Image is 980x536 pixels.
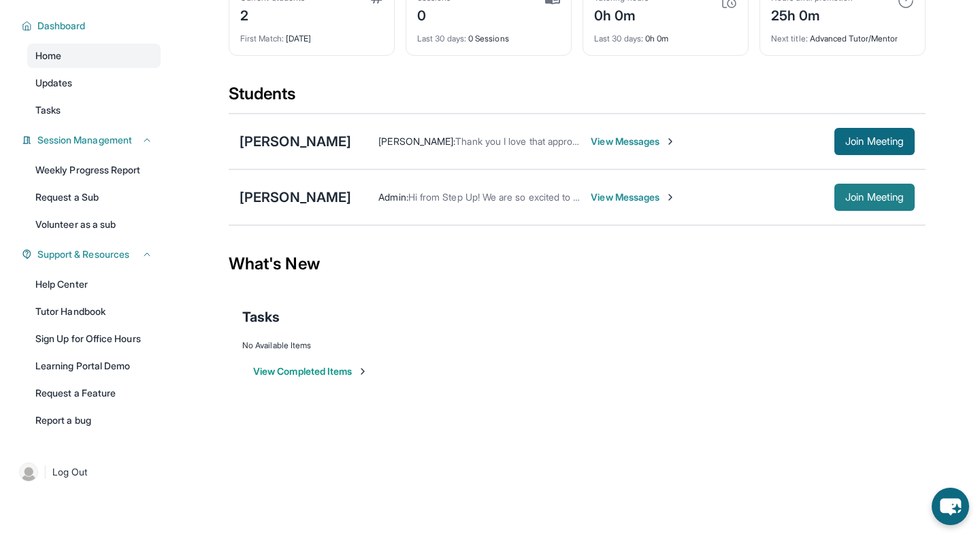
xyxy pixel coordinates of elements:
a: Home [27,44,161,68]
div: [PERSON_NAME] [240,188,351,207]
span: | [44,464,47,480]
button: Support & Resources [32,248,152,261]
a: Help Center [27,272,161,297]
div: [PERSON_NAME] [240,132,351,151]
span: Session Management [37,133,132,147]
a: |Log Out [14,457,161,487]
a: Report a bug [27,408,161,433]
div: No Available Items [242,340,912,351]
div: 0 [417,3,451,25]
span: Join Meeting [845,137,904,146]
span: Join Meeting [845,193,904,201]
button: View Completed Items [253,365,368,378]
span: Updates [35,76,73,90]
span: Dashboard [37,19,86,33]
span: Thank you I love that approach [455,135,587,147]
div: 0h 0m [594,3,649,25]
a: Request a Feature [27,381,161,405]
div: 2 [240,3,305,25]
a: Volunteer as a sub [27,212,161,237]
span: Tasks [242,307,280,326]
span: Tasks [35,103,61,117]
span: First Match : [240,33,284,44]
div: Students [229,83,926,113]
span: Home [35,49,61,63]
a: Sign Up for Office Hours [27,326,161,351]
div: 25h 0m [771,3,853,25]
a: Tutor Handbook [27,299,161,324]
div: 0 Sessions [417,25,560,44]
a: Tasks [27,98,161,122]
button: Dashboard [32,19,152,33]
img: user-img [19,463,38,482]
button: Join Meeting [834,128,915,155]
span: View Messages [591,135,676,148]
span: Log Out [52,465,88,479]
div: Advanced Tutor/Mentor [771,25,914,44]
a: Updates [27,71,161,95]
div: What's New [229,234,926,294]
button: Session Management [32,133,152,147]
button: chat-button [932,488,969,525]
span: View Messages [591,190,676,204]
img: Chevron-Right [665,192,676,203]
img: Chevron-Right [665,136,676,147]
span: Last 30 days : [594,33,643,44]
span: Last 30 days : [417,33,466,44]
span: Next title : [771,33,808,44]
span: Admin : [378,191,408,203]
div: [DATE] [240,25,383,44]
span: [PERSON_NAME] : [378,135,455,147]
a: Request a Sub [27,185,161,210]
span: Support & Resources [37,248,129,261]
div: 0h 0m [594,25,737,44]
button: Join Meeting [834,184,915,211]
a: Weekly Progress Report [27,158,161,182]
a: Learning Portal Demo [27,354,161,378]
